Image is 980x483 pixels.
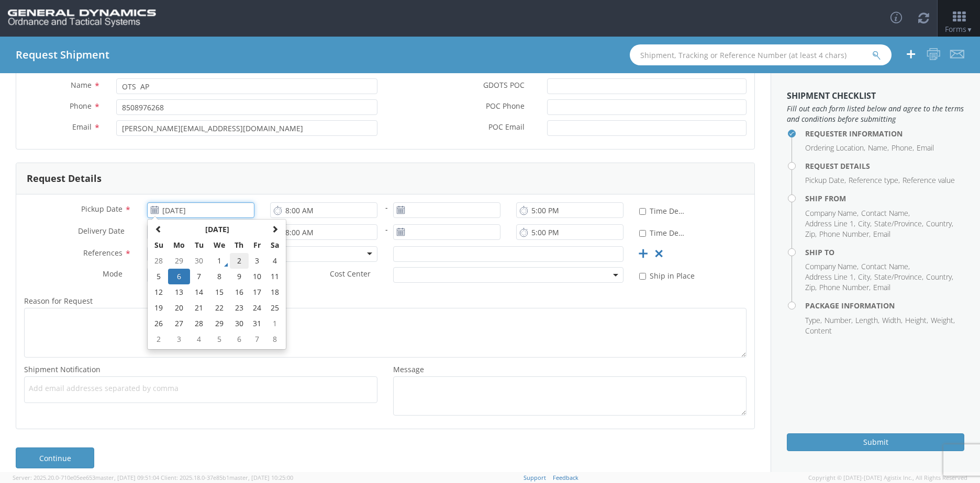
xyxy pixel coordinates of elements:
[168,316,190,331] td: 27
[266,316,284,331] td: 1
[805,302,964,309] h4: Package Information
[150,284,168,300] td: 12
[249,316,266,331] td: 31
[787,103,964,124] span: Fill out each form listed below and agree to the terms and conditions before submitting
[855,315,879,326] li: Length
[805,194,964,202] h4: Ship From
[72,122,92,132] span: Email
[208,269,230,284] td: 8
[805,315,822,326] li: Type
[249,237,266,253] th: Fr
[271,225,279,233] span: Next Month
[8,9,156,27] img: gd-ots-0c3321f2eb4c994f95cb.png
[805,208,859,218] li: Company Name
[249,331,266,347] td: 7
[882,315,903,326] li: Width
[931,315,955,326] li: Weight
[805,326,832,336] li: Content
[71,80,92,90] span: Name
[926,218,953,229] li: Country
[787,433,964,451] button: Submit
[805,143,865,153] li: Ordering Location
[873,229,890,239] li: Email
[266,300,284,316] td: 25
[805,261,859,272] li: Company Name
[805,229,817,239] li: Zip
[868,143,889,153] li: Name
[858,272,872,282] li: City
[266,331,284,347] td: 8
[249,269,266,284] td: 10
[208,316,230,331] td: 29
[249,300,266,316] td: 24
[873,282,890,293] li: Email
[150,331,168,347] td: 2
[168,253,190,269] td: 29
[630,44,892,65] input: Shipment, Tracking or Reference Number (at least 4 chars)
[805,282,817,293] li: Zip
[81,204,122,214] span: Pickup Date
[190,269,208,284] td: 7
[168,269,190,284] td: 6
[825,315,853,326] li: Number
[819,282,871,293] li: Phone Number
[249,284,266,300] td: 17
[70,101,92,111] span: Phone
[486,101,525,113] span: POC Phone
[190,284,208,300] td: 14
[639,208,646,215] input: Time Definite
[805,162,964,170] h4: Request Details
[858,218,872,229] li: City
[488,122,525,134] span: POC Email
[78,226,125,238] span: Delivery Date
[208,237,230,253] th: We
[161,474,293,481] span: Client: 2025.18.0-37e85b1
[13,474,159,481] span: Server: 2025.20.0-710e05ee653
[208,253,230,269] td: 1
[926,272,953,282] li: Country
[849,175,900,186] li: Reference type
[150,269,168,284] td: 5
[639,230,646,237] input: Time Definite
[905,315,928,326] li: Height
[27,174,102,184] h3: Request Details
[230,300,248,316] td: 23
[639,269,697,281] label: Ship in Place
[639,204,685,216] label: Time Definite
[190,253,208,269] td: 30
[945,24,973,34] span: Forms
[805,175,846,186] li: Pickup Date
[787,91,964,101] h3: Shipment Checklist
[16,49,109,61] h4: Request Shipment
[808,474,967,482] span: Copyright © [DATE]-[DATE] Agistix Inc., All Rights Reserved
[874,218,923,229] li: State/Province
[229,474,293,481] span: master, [DATE] 10:25:00
[805,272,855,282] li: Address Line 1
[249,253,266,269] td: 3
[190,237,208,253] th: Tu
[150,300,168,316] td: 19
[805,130,964,137] h4: Requester Information
[150,237,168,253] th: Su
[150,253,168,269] td: 28
[168,300,190,316] td: 20
[190,316,208,331] td: 28
[190,300,208,316] td: 21
[330,269,371,281] span: Cost Center
[861,208,910,218] li: Contact Name
[230,237,248,253] th: Th
[230,331,248,347] td: 6
[190,331,208,347] td: 4
[553,474,578,481] a: Feedback
[483,80,525,92] span: GDOTS POC
[805,248,964,256] h4: Ship To
[892,143,914,153] li: Phone
[168,284,190,300] td: 13
[230,269,248,284] td: 9
[95,474,159,481] span: master, [DATE] 09:51:04
[524,474,546,481] a: Support
[103,269,122,279] span: Mode
[874,272,923,282] li: State/Province
[208,300,230,316] td: 22
[230,253,248,269] td: 2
